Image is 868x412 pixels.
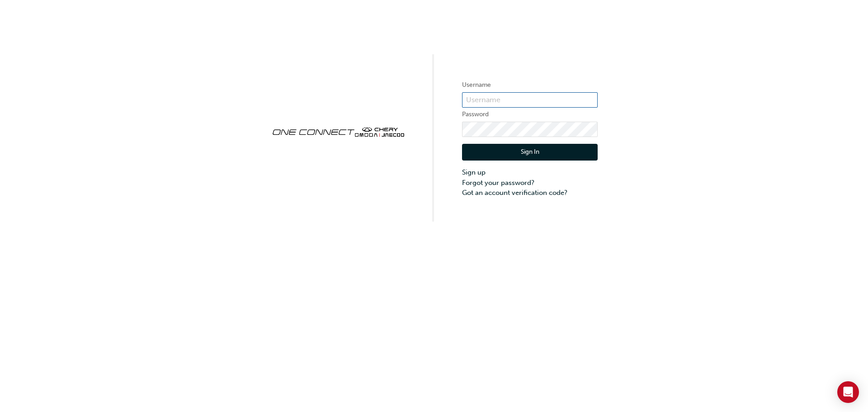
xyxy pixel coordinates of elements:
label: Username [462,80,598,90]
a: Got an account verification code? [462,188,598,198]
a: Forgot your password? [462,178,598,188]
button: Sign In [462,144,598,161]
div: Open Intercom Messenger [837,381,859,403]
a: Sign up [462,167,598,178]
img: oneconnect [270,119,406,143]
input: Username [462,92,598,108]
label: Password [462,109,598,120]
